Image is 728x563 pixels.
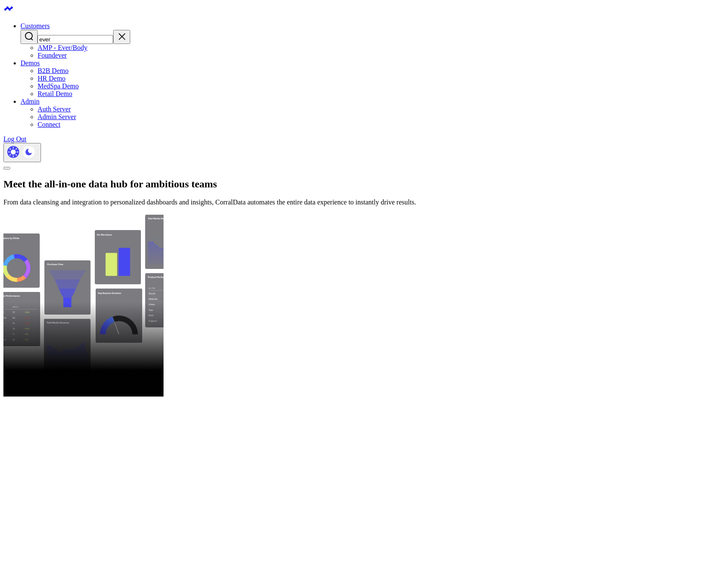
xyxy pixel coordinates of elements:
[38,52,67,59] a: Foundever
[38,44,88,51] a: AMP - Ever/Body
[38,105,71,113] a: Auth Server
[38,67,68,74] a: B2B Demo
[38,113,76,120] a: Admin Server
[3,178,725,190] h1: Meet the all-in-one data hub for ambitious teams
[38,121,60,128] a: Connect
[3,198,725,206] p: From data cleansing and integration to personalized dashboards and insights, CorralData automates...
[20,98,39,105] a: Admin
[3,135,26,143] a: Log Out
[113,30,130,44] button: Clear search
[20,30,38,44] button: Search customers button
[38,82,79,90] a: MedSpa Demo
[20,22,50,29] a: Customers
[38,35,113,44] input: Search customers input
[38,75,65,82] a: HR Demo
[20,59,40,67] a: Demos
[38,90,72,97] a: Retail Demo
